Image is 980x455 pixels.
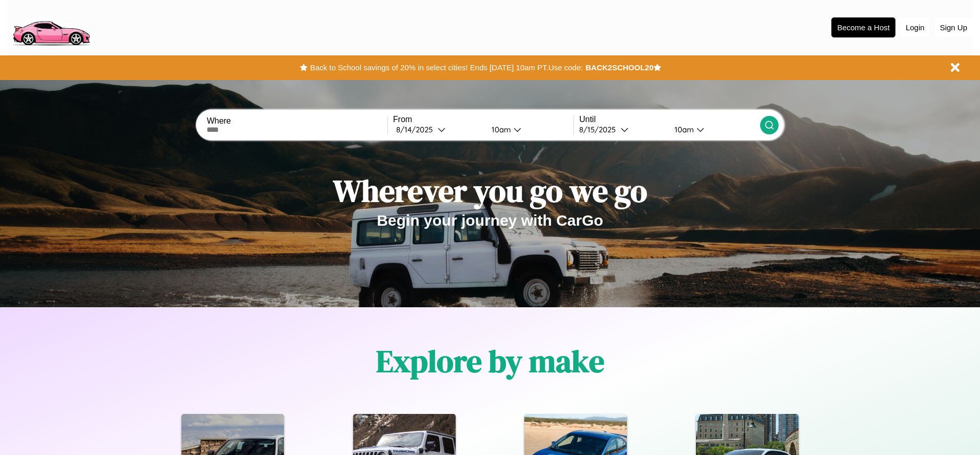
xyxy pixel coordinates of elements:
button: 8/14/2025 [393,124,483,135]
label: Until [579,115,760,124]
b: BACK2SCHOOL20 [585,63,654,72]
label: Where [207,116,387,126]
div: 10am [669,125,697,134]
button: Sign Up [935,18,972,37]
label: From [393,115,574,124]
div: 8 / 14 / 2025 [396,125,438,134]
div: 10am [486,125,514,134]
button: 10am [483,124,574,135]
button: 10am [666,124,760,135]
button: Become a Host [831,17,895,37]
div: 8 / 15 / 2025 [579,125,621,134]
h1: Explore by make [376,340,604,382]
button: Login [901,18,930,37]
img: logo [8,5,94,48]
button: Back to School savings of 20% in select cities! Ends [DATE] 10am PT.Use code: [308,61,585,75]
